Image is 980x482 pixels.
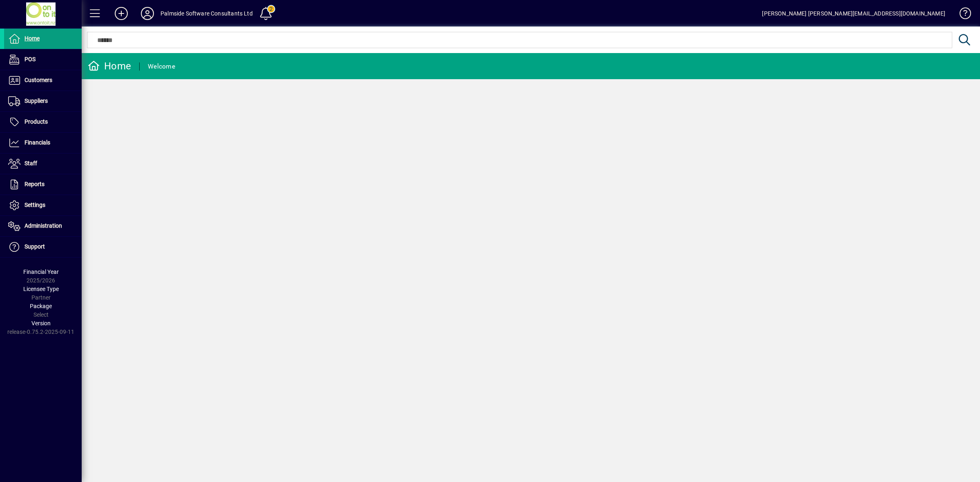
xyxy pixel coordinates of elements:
[160,7,253,20] div: Palmside Software Consultants Ltd
[24,35,40,42] span: Home
[4,133,82,153] a: Financials
[953,2,970,28] a: Knowledge Base
[4,237,82,257] a: Support
[4,195,82,215] a: Settings
[762,7,945,20] div: [PERSON_NAME] [PERSON_NAME][EMAIL_ADDRESS][DOMAIN_NAME]
[108,6,134,21] button: Add
[24,77,52,83] span: Customers
[23,286,59,292] span: Licensee Type
[4,91,82,111] a: Suppliers
[24,160,37,167] span: Staff
[24,202,45,208] span: Settings
[4,70,82,91] a: Customers
[24,243,45,250] span: Support
[24,181,45,187] span: Reports
[31,320,51,327] span: Version
[134,6,160,21] button: Profile
[24,222,62,229] span: Administration
[24,118,48,125] span: Products
[4,112,82,132] a: Products
[23,269,59,275] span: Financial Year
[24,56,36,62] span: POS
[4,174,82,195] a: Reports
[4,49,82,70] a: POS
[4,216,82,236] a: Administration
[24,139,50,146] span: Financials
[24,98,48,104] span: Suppliers
[88,60,131,73] div: Home
[4,153,82,174] a: Staff
[30,303,52,309] span: Package
[148,60,175,73] div: Welcome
